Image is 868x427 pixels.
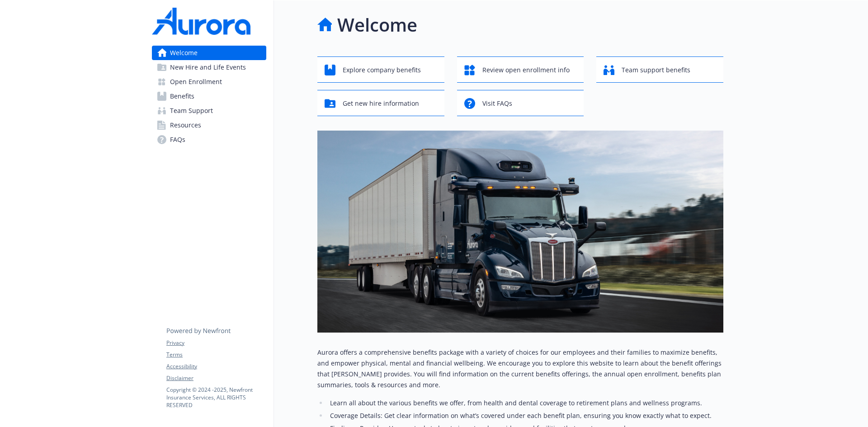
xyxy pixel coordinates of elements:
[457,90,584,116] button: Visit FAQs
[170,89,194,103] span: Benefits
[482,61,570,79] span: Review open enrollment info
[152,75,266,89] a: Open Enrollment
[457,56,584,83] button: Review open enrollment info
[152,89,266,103] a: Benefits
[327,410,723,421] li: Coverage Details: Get clear information on what’s covered under each benefit plan, ensuring you k...
[166,386,266,409] p: Copyright © 2024 - 2025 , Newfront Insurance Services, ALL RIGHTS RESERVED
[317,131,723,333] img: overview page banner
[317,56,444,83] button: Explore company benefits
[343,95,419,112] span: Get new hire information
[170,60,246,75] span: New Hire and Life Events
[166,374,266,382] a: Disclaimer
[170,46,198,60] span: Welcome
[166,351,266,359] a: Terms
[170,118,201,132] span: Resources
[622,61,690,79] span: Team support benefits
[337,11,417,38] h1: Welcome
[152,46,266,60] a: Welcome
[482,95,512,112] span: Visit FAQs
[152,60,266,75] a: New Hire and Life Events
[317,90,444,116] button: Get new hire information
[166,339,266,347] a: Privacy
[327,398,723,408] li: Learn all about the various benefits we offer, from health and dental coverage to retirement plan...
[152,132,266,147] a: FAQs
[166,362,266,371] a: Accessibility
[152,118,266,132] a: Resources
[170,75,222,89] span: Open Enrollment
[596,56,723,83] button: Team support benefits
[152,103,266,118] a: Team Support
[170,132,185,147] span: FAQs
[317,347,723,390] p: Aurora offers a comprehensive benefits package with a variety of choices for our employees and th...
[170,103,213,118] span: Team Support
[343,61,421,79] span: Explore company benefits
